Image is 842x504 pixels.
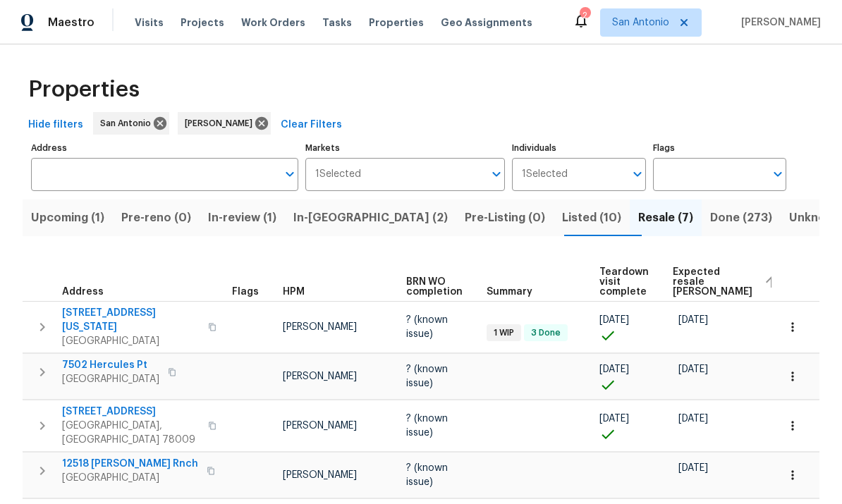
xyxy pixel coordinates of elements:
span: Teardown visit complete [599,267,649,297]
span: San Antonio [612,16,669,30]
button: Hide filters [23,112,89,138]
span: 12518 [PERSON_NAME] Rnch [62,457,198,471]
button: Open [628,164,647,184]
span: ? (known issue) [406,463,448,487]
span: Properties [369,16,424,30]
span: [STREET_ADDRESS] [62,405,200,419]
span: Hide filters [28,116,83,134]
label: Flags [653,144,786,152]
span: Summary [487,287,532,297]
span: Geo Assignments [441,16,532,30]
div: 2 [580,8,590,23]
span: Address [62,287,104,297]
button: Open [768,164,788,184]
span: 1 WIP [488,327,520,339]
span: Clear Filters [281,116,342,134]
span: Resale (7) [638,208,693,228]
button: Open [487,164,506,184]
span: [PERSON_NAME] [283,421,357,431]
span: BRN WO completion [406,277,463,297]
span: [PERSON_NAME] [185,116,258,130]
span: [DATE] [678,463,708,473]
span: [DATE] [678,315,708,325]
div: San Antonio [93,112,169,135]
span: Maestro [48,16,94,30]
div: [PERSON_NAME] [178,112,271,135]
span: [GEOGRAPHIC_DATA] [62,471,198,485]
span: [GEOGRAPHIC_DATA] [62,334,200,348]
span: Visits [135,16,164,30]
span: In-review (1) [208,208,276,228]
span: HPM [283,287,305,297]
span: 1 Selected [315,168,361,180]
span: [DATE] [599,414,629,424]
label: Markets [305,144,506,152]
span: [DATE] [599,364,629,374]
span: [DATE] [599,315,629,325]
span: Expected resale [PERSON_NAME] [673,267,752,297]
span: Tasks [322,18,352,27]
span: Flags [232,287,259,297]
span: [PERSON_NAME] [283,470,357,480]
span: [PERSON_NAME] [283,322,357,332]
span: [PERSON_NAME] [283,371,357,381]
span: [DATE] [678,364,708,374]
span: [GEOGRAPHIC_DATA] [62,372,159,386]
span: Work Orders [241,16,305,30]
span: 7502 Hercules Pt [62,358,159,372]
span: San Antonio [100,116,157,130]
label: Address [31,144,298,152]
span: Pre-reno (0) [121,208,191,228]
span: 3 Done [525,327,566,339]
span: [GEOGRAPHIC_DATA], [GEOGRAPHIC_DATA] 78009 [62,419,200,447]
span: ? (known issue) [406,364,448,388]
span: Listed (10) [562,208,621,228]
span: Projects [181,16,224,30]
span: [DATE] [678,414,708,424]
label: Individuals [512,144,645,152]
span: Upcoming (1) [31,208,104,228]
span: 1 Selected [522,168,568,180]
span: Done (273) [710,208,772,228]
span: In-[GEOGRAPHIC_DATA] (2) [293,208,448,228]
span: [STREET_ADDRESS][US_STATE] [62,306,200,334]
span: ? (known issue) [406,315,448,339]
span: [PERSON_NAME] [736,16,821,30]
span: Properties [28,82,140,97]
button: Open [280,164,300,184]
span: Pre-Listing (0) [465,208,545,228]
span: ? (known issue) [406,414,448,438]
button: Clear Filters [275,112,348,138]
